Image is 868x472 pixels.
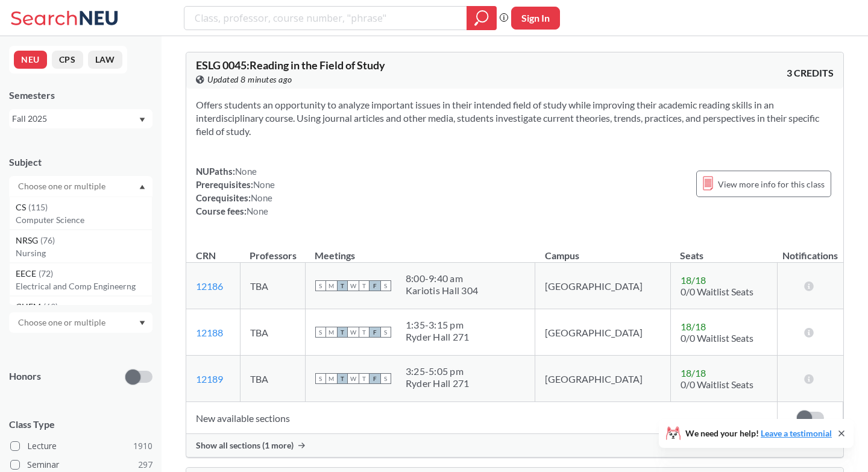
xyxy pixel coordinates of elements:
span: S [380,280,391,291]
th: Campus [535,237,671,263]
span: T [359,373,370,384]
span: EECE [16,267,39,280]
span: ( 76 ) [40,235,55,245]
span: 1910 [133,439,153,453]
p: Honors [9,370,41,383]
button: LAW [88,51,122,69]
div: Fall 2025 [12,112,138,125]
div: CRN [196,249,216,262]
span: None [247,206,268,216]
span: We need your help! [685,429,832,438]
span: F [370,327,380,338]
div: Dropdown arrow [9,312,153,333]
span: View more info for this class [718,177,825,192]
div: Ryder Hall 271 [406,331,470,343]
span: F [370,280,380,291]
button: Sign In [511,7,560,30]
a: 12189 [196,373,223,385]
span: ( 115 ) [28,202,48,212]
span: T [337,327,348,338]
span: NRSG [16,234,40,247]
span: 18 / 18 [681,321,706,332]
a: 12186 [196,280,223,292]
span: None [251,192,272,203]
span: None [235,166,257,177]
span: T [359,327,370,338]
span: Updated 8 minutes ago [207,73,292,86]
button: NEU [14,51,47,69]
svg: magnifying glass [474,10,489,27]
svg: Dropdown arrow [139,118,145,122]
span: CS [16,201,28,214]
span: W [348,373,359,384]
input: Class, professor, course number, "phrase" [193,8,458,28]
div: Dropdown arrowCS(115)Computer ScienceNRSG(76)NursingEECE(72)Electrical and Comp EngineerngCHEM(69... [9,176,153,197]
td: TBA [240,356,305,402]
td: TBA [240,309,305,356]
label: Lecture [10,438,153,454]
td: [GEOGRAPHIC_DATA] [535,356,671,402]
span: T [337,280,348,291]
p: Computer Science [16,214,152,226]
span: 0/0 Waitlist Seats [681,332,753,344]
p: Electrical and Comp Engineerng [16,280,152,292]
span: 0/0 Waitlist Seats [681,286,753,297]
span: Class Type [9,418,153,431]
span: 3 CREDITS [787,66,834,80]
td: [GEOGRAPHIC_DATA] [535,263,671,309]
td: New available sections [186,402,778,434]
span: M [326,280,337,291]
th: Notifications [778,237,843,263]
td: TBA [240,263,305,309]
td: [GEOGRAPHIC_DATA] [535,309,671,356]
span: T [337,373,348,384]
span: S [380,327,391,338]
span: ( 72 ) [39,268,53,278]
div: 1:35 - 3:15 pm [406,319,470,331]
span: Show all sections (1 more) [196,440,294,451]
span: 0/0 Waitlist Seats [681,379,753,390]
div: magnifying glass [467,6,497,30]
div: Subject [9,156,153,169]
span: 297 [138,458,153,471]
span: ( 69 ) [43,301,58,312]
svg: Dropdown arrow [139,321,145,326]
span: CHEM [16,300,43,313]
span: T [359,280,370,291]
button: CPS [52,51,83,69]
span: W [348,280,359,291]
th: Professors [240,237,305,263]
div: Semesters [9,89,153,102]
input: Choose one or multiple [12,315,113,330]
div: Ryder Hall 271 [406,377,470,389]
div: NUPaths: Prerequisites: Corequisites: Course fees: [196,165,275,218]
p: Nursing [16,247,152,259]
div: Fall 2025Dropdown arrow [9,109,153,128]
span: S [380,373,391,384]
span: ESLG 0045 : Reading in the Field of Study [196,58,385,72]
svg: Dropdown arrow [139,184,145,189]
section: Offers students an opportunity to analyze important issues in their intended field of study while... [196,98,834,138]
input: Choose one or multiple [12,179,113,194]
span: 18 / 18 [681,367,706,379]
span: M [326,373,337,384]
span: S [315,280,326,291]
th: Meetings [305,237,535,263]
span: F [370,373,380,384]
span: 18 / 18 [681,274,706,286]
div: 8:00 - 9:40 am [406,272,478,285]
span: M [326,327,337,338]
div: Show all sections (1 more) [186,434,843,457]
a: 12188 [196,327,223,338]
span: None [253,179,275,190]
span: W [348,327,359,338]
span: S [315,327,326,338]
div: 3:25 - 5:05 pm [406,365,470,377]
th: Seats [670,237,777,263]
a: Leave a testimonial [761,428,832,438]
span: S [315,373,326,384]
div: Kariotis Hall 304 [406,285,478,297]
